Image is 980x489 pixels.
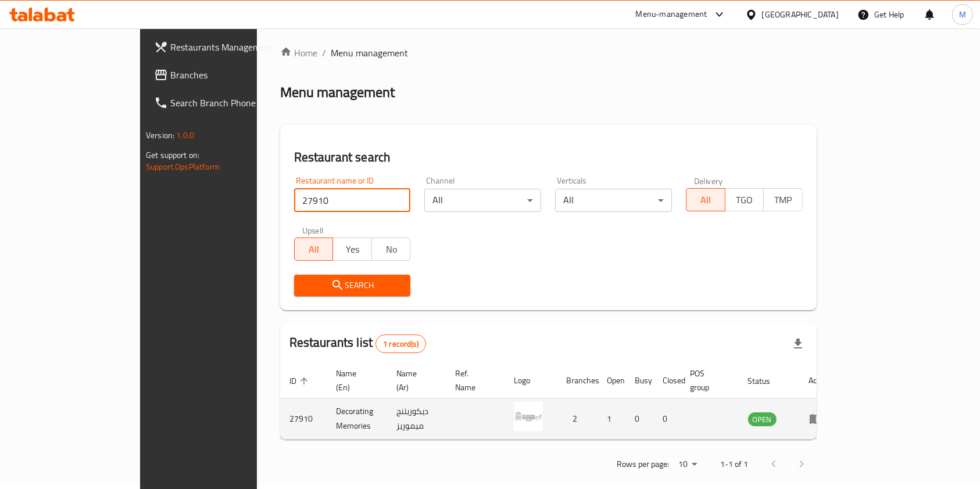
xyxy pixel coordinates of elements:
div: [GEOGRAPHIC_DATA] [762,8,839,21]
div: Menu-management [636,8,707,21]
a: Branches [145,61,304,89]
a: Search Branch Phone [145,89,304,117]
span: Ref. Name [455,366,491,394]
input: Search for restaurant name or ID.. [294,189,411,212]
span: 1.0.0 [176,128,194,143]
li: / [322,46,326,60]
div: Total records count [375,335,426,353]
th: Open [598,363,625,398]
div: All [424,189,541,212]
button: Search [294,275,411,296]
div: Export file [784,330,812,358]
span: Status [748,374,786,388]
a: Restaurants Management [145,33,304,61]
span: Get support on: [146,148,199,163]
span: 1 record(s) [376,339,425,350]
td: 0 [625,398,653,440]
span: TMP [768,192,798,208]
label: Delivery [694,177,723,185]
table: enhanced table [280,363,840,440]
p: 1-1 of 1 [720,457,748,472]
td: Decorating Memories [327,398,387,440]
h2: Restaurants list [289,334,426,353]
a: Support.OpsPlatform [146,159,220,174]
button: TGO [725,188,764,211]
td: 0 [653,398,681,440]
td: 1 [598,398,625,440]
span: All [299,241,329,258]
nav: breadcrumb [280,46,817,60]
span: Name (Ar) [396,366,432,394]
span: TGO [730,192,760,208]
div: Rows per page: [674,456,702,473]
span: All [691,192,721,208]
button: TMP [763,188,803,211]
span: M [959,8,966,21]
span: Restaurants Management [170,40,295,54]
span: POS group [691,366,725,394]
span: ID [289,374,312,388]
h2: Menu management [280,83,395,102]
div: All [555,189,672,212]
th: Busy [625,363,653,398]
td: ديكوريتنج ميموريز [387,398,446,440]
button: No [371,238,411,261]
label: Upsell [302,226,324,234]
span: Branches [170,68,295,82]
div: Menu [809,412,831,426]
span: Search [303,278,402,293]
span: Name (En) [336,366,373,394]
p: Rows per page: [617,457,669,472]
span: OPEN [748,413,777,426]
img: Decorating Memories [514,402,543,431]
th: Branches [557,363,598,398]
th: Closed [653,363,681,398]
td: 2 [557,398,598,440]
span: No [377,241,406,258]
span: Yes [338,241,367,258]
span: Menu management [331,46,408,60]
button: All [294,238,334,261]
span: Version: [146,128,174,143]
h2: Restaurant search [294,149,803,166]
th: Logo [505,363,557,398]
button: All [686,188,725,211]
th: Action [800,363,840,398]
button: Yes [332,238,372,261]
span: Search Branch Phone [170,96,295,110]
